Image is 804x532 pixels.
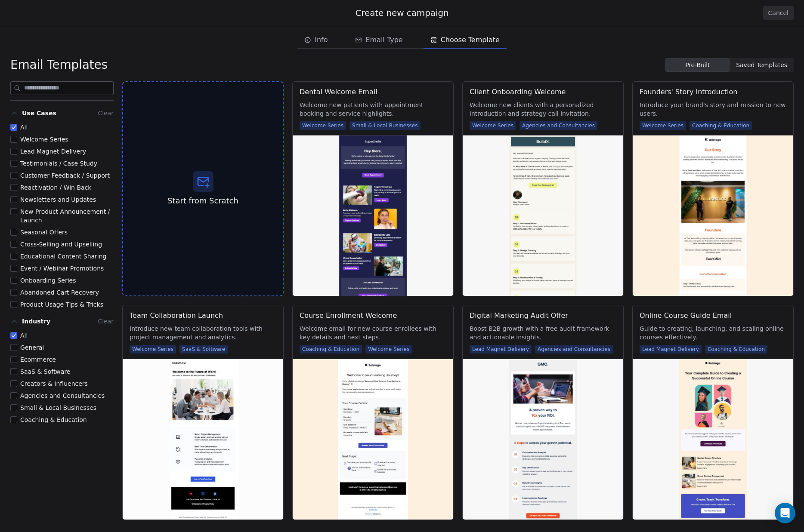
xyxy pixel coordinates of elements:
button: Educational Content Sharing [10,252,17,261]
button: Agencies and Consultancies [10,391,17,400]
div: Online Course Guide Email [640,311,732,321]
span: SaaS & Software [179,345,228,354]
div: Open Intercom Messenger [775,503,795,523]
span: Choose Template [441,35,500,45]
span: Agencies and Consultancies [535,345,613,354]
span: Use Cases [22,109,56,117]
button: All [10,331,17,340]
button: Cancel [763,6,794,20]
span: Small & Local Businesses [349,121,421,130]
span: Welcome Series [300,121,346,130]
button: Testimonials / Case Study [10,159,17,168]
span: Coaching & Education [300,345,362,354]
span: Lead Magnet Delivery [20,148,86,155]
span: Info [315,35,328,45]
button: Lead Magnet Delivery [10,147,17,156]
span: Welcome Series [20,136,68,143]
span: Abandoned Cart Recovery [20,289,99,296]
span: Clear [98,318,114,325]
button: Small & Local Businesses [10,403,17,412]
button: Cross-Selling and Upselling [10,240,17,249]
span: Email Templates [10,57,108,73]
span: General [20,344,44,351]
span: Small & Local Businesses [20,404,96,411]
span: Educational Content Sharing [20,253,107,260]
span: Customer Feedback / Support [20,172,110,179]
span: Event / Webinar Promotions [20,265,104,272]
span: Guide to creating, launching, and scaling online courses effectively. [640,324,786,341]
span: Agencies and Consultancies [520,121,597,130]
span: Newsletters and Updates [20,196,96,203]
button: Ecommerce [10,355,17,364]
span: Welcome email for new course enrollees with key details and next steps. [300,324,446,341]
div: Course Enrollment Welcome [300,311,397,321]
button: Welcome Series [10,135,17,144]
span: Welcome Series [365,345,412,354]
span: Coaching & Education [705,345,767,354]
div: Founders' Story Introduction [640,87,737,97]
span: Welcome Series [640,121,686,130]
span: Welcome Series [470,121,516,130]
span: Clear [98,110,114,117]
button: Abandoned Cart Recovery [10,288,17,297]
div: Digital Marketing Audit Offer [470,311,568,321]
span: Reactivation / Win Back [20,184,91,191]
span: Welcome new patients with appointment booking and service highlights. [300,101,446,118]
button: Seasonal Offers [10,228,17,237]
span: All [20,332,28,339]
span: Testimonials / Case Study [20,160,97,167]
button: Newsletters and Updates [10,195,17,204]
button: Clear [98,108,114,118]
div: Create new campaign [10,7,794,19]
span: Welcome new clients with a personalized introduction and strategy call invitation. [470,101,616,118]
span: Saved Templates [736,61,787,70]
div: Client Onboarding Welcome [470,87,566,97]
button: Customer Feedback / Support [10,171,17,180]
span: Coaching & Education [690,121,752,130]
span: Lead Magnet Delivery [470,345,532,354]
span: Introduce new team collaboration tools with project management and analytics. [130,324,276,341]
button: General [10,343,17,352]
span: Product Usage Tips & Tricks [20,301,103,308]
span: Onboarding Series [20,277,76,284]
span: SaaS & Software [20,368,70,375]
span: Ecommerce [20,356,56,363]
button: SaaS & Software [10,367,17,376]
div: Dental Welcome Email [300,87,377,97]
button: Use CasesClear [10,106,114,123]
button: All [10,123,17,132]
div: IndustryClear [10,331,114,424]
span: Boost B2B growth with a free audit framework and actionable insights. [470,324,616,341]
button: Event / Webinar Promotions [10,264,17,273]
span: Introduce your brand's story and mission to new users. [640,101,786,118]
button: Clear [98,316,114,326]
span: Welcome Series [130,345,176,354]
div: email creation steps [297,31,507,49]
span: Email Type [365,35,402,45]
button: Creators & Influencers [10,379,17,388]
button: Reactivation / Win Back [10,183,17,192]
button: Product Usage Tips & Tricks [10,300,17,309]
span: New Product Announcement / Launch [20,208,110,224]
span: Lead Magnet Delivery [640,345,702,354]
span: Creators & Influencers [20,380,88,387]
span: Seasonal Offers [20,229,68,236]
button: Onboarding Series [10,276,17,285]
div: Team Collaboration Launch [130,311,223,321]
span: Agencies and Consultancies [20,392,105,399]
button: New Product Announcement / Launch [10,207,17,216]
span: All [20,124,28,131]
span: Coaching & Education [20,416,87,423]
button: Coaching & Education [10,415,17,424]
span: Cross-Selling and Upselling [20,241,102,248]
span: Industry [22,317,50,326]
span: Start from Scratch [167,195,238,206]
button: IndustryClear [10,314,114,331]
div: Use CasesClear [10,123,114,309]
